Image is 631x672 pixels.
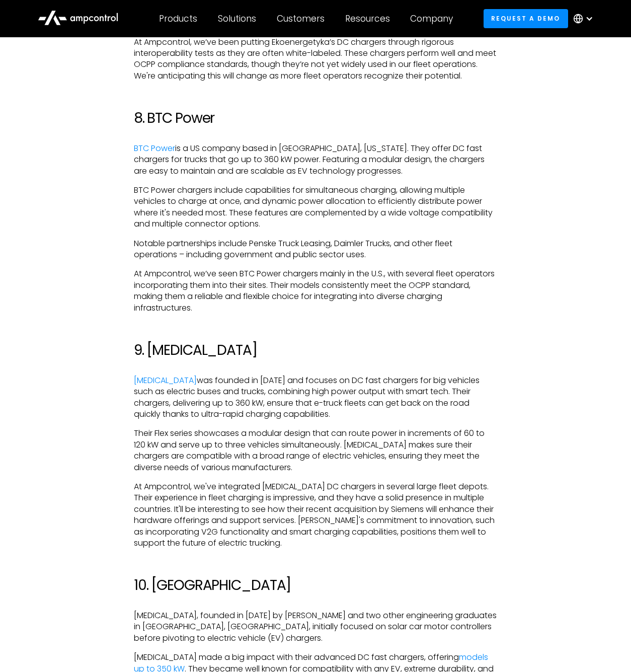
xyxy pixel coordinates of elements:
[134,375,197,386] a: [MEDICAL_DATA]
[134,375,497,420] p: was founded in [DATE] and focuses on DC fast chargers for big vehicles such as electric buses and...
[134,268,497,314] p: At Ampcontrol, we’ve seen BTC Power chargers mainly in the U.S., with several fleet operators inc...
[134,142,175,154] a: BTC Power
[134,481,497,549] p: At Ampcontrol, we've integrated [MEDICAL_DATA] DC chargers in several large fleet depots. Their e...
[159,13,197,24] div: Products
[134,577,497,594] h2: 10. [GEOGRAPHIC_DATA]
[134,37,497,82] p: At Ampcontrol, we’ve been putting Ekoenergetyka’s DC chargers through rigorous interoperability t...
[345,13,390,24] div: Resources
[484,9,568,28] a: Request a demo
[134,342,497,359] h2: 9. [MEDICAL_DATA]
[277,13,325,24] div: Customers
[218,13,256,24] div: Solutions
[410,13,453,24] div: Company
[134,185,497,230] p: BTC Power chargers include capabilities for simultaneous charging, allowing multiple vehicles to ...
[134,238,497,261] p: Notable partnerships include Penske Truck Leasing, Daimler Trucks, and other fleet operations – i...
[134,143,497,177] p: is a US company based in [GEOGRAPHIC_DATA], [US_STATE]. They offer DC fast chargers for trucks th...
[134,110,497,127] h2: 8. BTC Power
[134,428,497,473] p: Their Flex series showcases a modular design that can route power in increments of 60 to 120 kW a...
[134,610,497,644] p: [MEDICAL_DATA], founded in [DATE] by [PERSON_NAME] and two other engineering graduates in [GEOGRA...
